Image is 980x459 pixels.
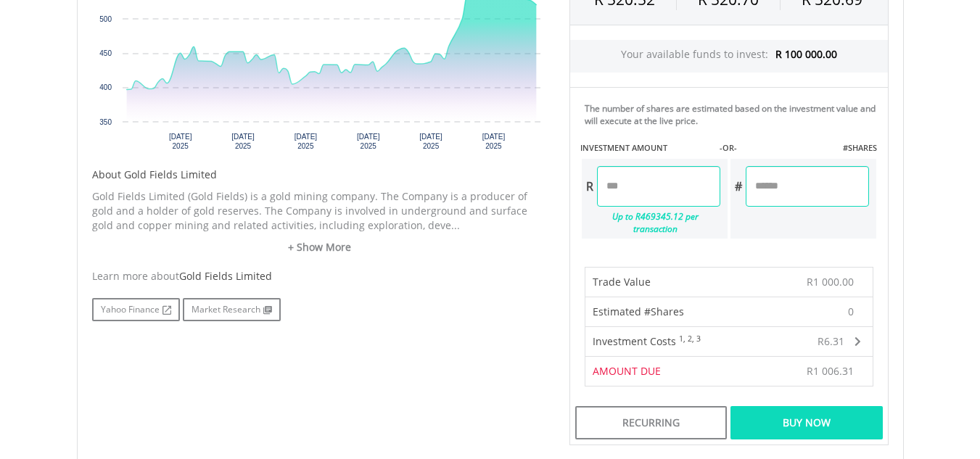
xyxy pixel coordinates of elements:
text: [DATE] 2025 [168,133,192,150]
text: [DATE] 2025 [482,133,505,150]
div: Up to R469345.12 per transaction [582,207,720,239]
label: #SHARES [843,142,877,154]
div: R [582,166,597,207]
span: Gold Fields Limited [179,269,272,283]
span: Trade Value [593,275,651,289]
text: [DATE] 2025 [294,133,317,150]
span: AMOUNT DUE [593,364,661,378]
a: Yahoo Finance [92,298,180,321]
span: R 100 000.00 [775,47,837,61]
span: R1 000.00 [807,275,854,289]
label: -OR- [720,142,737,154]
a: Market Research [183,298,281,321]
span: 0 [848,305,854,319]
div: The number of shares are estimated based on the investment value and will execute at the live price. [585,102,882,127]
text: [DATE] 2025 [231,133,255,150]
p: Gold Fields Limited (Gold Fields) is a gold mining company. The Company is a producer of gold and... [92,189,548,233]
div: Learn more about [92,269,548,284]
text: [DATE] 2025 [356,133,379,150]
span: R6.31 [818,334,844,348]
div: Buy Now [730,406,882,439]
text: 500 [99,15,112,23]
h5: About Gold Fields Limited [92,168,548,182]
text: 450 [99,49,112,57]
span: R1 006.31 [807,364,854,378]
div: Recurring [575,406,727,439]
span: Investment Costs [593,334,676,348]
div: # [730,166,746,207]
text: [DATE] 2025 [419,133,442,150]
span: Estimated #Shares [593,305,684,318]
sup: 1, 2, 3 [679,334,701,344]
text: 350 [99,118,112,126]
text: 400 [99,83,112,91]
div: Your available funds to invest: [570,40,888,73]
label: INVESTMENT AMOUNT [580,142,667,154]
a: + Show More [92,240,548,255]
